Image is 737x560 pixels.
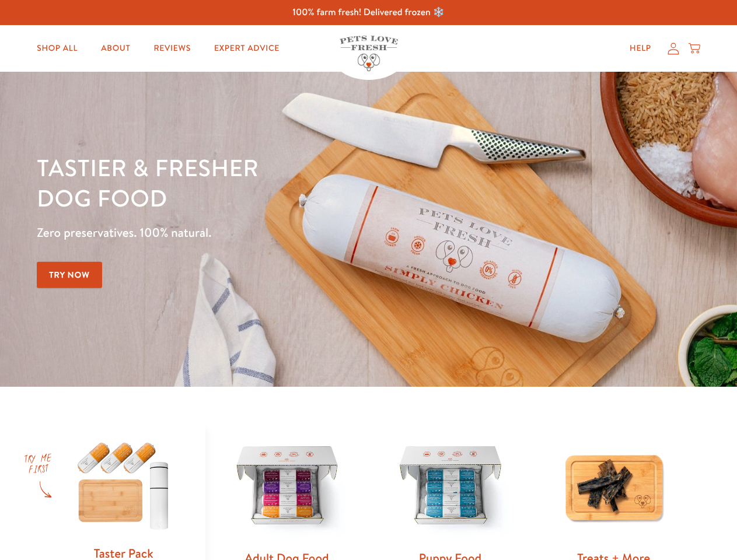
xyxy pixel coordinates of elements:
a: Reviews [144,37,200,60]
img: Pets Love Fresh [340,36,398,71]
a: Expert Advice [205,37,289,60]
a: About [92,37,139,60]
a: Help [620,37,661,60]
a: Shop All [27,37,87,60]
p: Zero preservatives. 100% natural. [37,222,479,243]
h1: Tastier & fresher dog food [37,152,479,213]
a: Try Now [37,262,102,288]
